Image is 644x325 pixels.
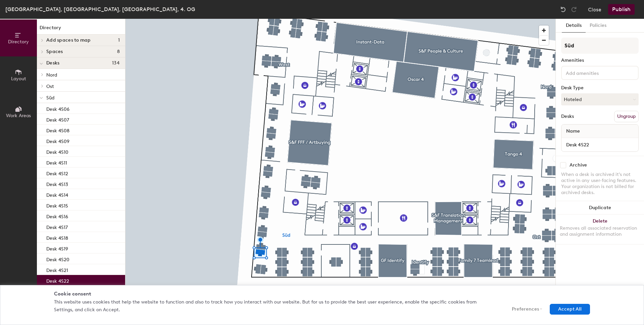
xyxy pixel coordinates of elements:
button: Duplicate [556,201,644,215]
span: Süd [46,95,54,101]
button: Hoteled [561,93,639,105]
p: Desk 4S09 [46,137,69,144]
span: Directory [8,39,29,45]
img: Redo [571,6,577,13]
span: Work Areas [6,113,31,119]
span: Layout [11,76,26,82]
p: Desk 4S06 [46,104,69,112]
button: Accept All [550,304,590,315]
span: Desks [46,60,59,66]
p: Desk 4S16 [46,212,68,220]
span: Name [563,125,583,137]
div: Archive [570,162,587,168]
p: Desk 4S08 [46,126,69,134]
p: Desk 4S15 [46,201,68,209]
input: Unnamed desk [563,140,637,149]
button: Ungroup [614,111,639,122]
div: Desks [561,114,574,119]
h1: Directory [37,24,125,35]
div: Desk Type [561,85,639,91]
span: Nord [46,72,57,78]
input: Add amenities [565,68,625,77]
p: Desk 4S21 [46,266,68,273]
p: Desk 4S11 [46,158,67,166]
button: Preferences [503,304,545,315]
p: Desk 4S13 [46,180,68,187]
div: Amenities [561,58,639,63]
button: DeleteRemoves all associated reservation and assignment information [556,215,644,244]
div: Removes all associated reservation and assignment information [560,225,640,237]
div: Cookie consent [54,290,590,297]
button: Details [562,19,586,33]
p: Desk 4S19 [46,244,68,252]
span: 8 [117,49,120,54]
p: Desk 4S10 [46,147,68,155]
p: Desk 4S14 [46,190,68,198]
p: Desk 4S22 [46,276,69,284]
p: Desk 4S20 [46,255,69,263]
span: Spaces [46,49,63,54]
p: Desk 4S18 [46,233,68,241]
span: 1 [118,38,120,43]
button: Close [588,4,601,15]
p: Desk 4S17 [46,223,68,230]
div: [GEOGRAPHIC_DATA], [GEOGRAPHIC_DATA], [GEOGRAPHIC_DATA], 4. OG [5,5,195,13]
p: Desk 4S12 [46,169,68,177]
span: Add spaces to map [46,38,91,43]
button: Publish [608,4,635,15]
span: Ost [46,84,54,89]
button: Policies [586,19,610,33]
p: This website uses cookies that help the website to function and also to track how you interact wi... [54,298,497,314]
div: When a desk is archived it's not active in any user-facing features. Your organization is not bil... [561,172,639,196]
img: Undo [560,6,567,13]
span: 134 [112,60,120,66]
p: Desk 4S07 [46,115,69,123]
